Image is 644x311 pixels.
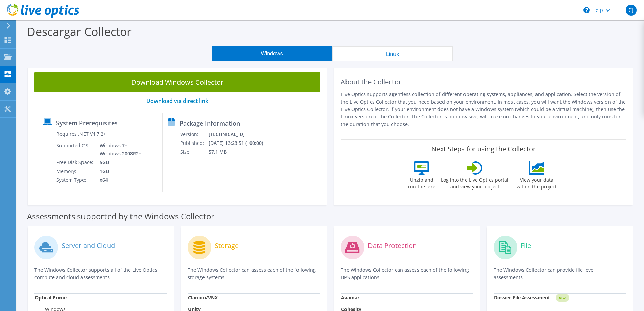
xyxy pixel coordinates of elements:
[188,266,320,281] p: The Windows Collector can assess each of the following storage systems.
[34,266,167,281] p: The Windows Collector supports all of the Live Optics compute and cloud assessments.
[208,130,272,139] td: [TECHNICAL_ID]
[56,158,95,167] td: Free Disk Space:
[180,148,208,156] td: Size:
[95,158,143,167] td: 5GB
[34,72,320,92] a: Download Windows Collector
[494,294,550,301] strong: Dossier File Assessment
[27,24,132,39] label: Descargar Collector
[208,139,272,148] td: [DATE] 13:23:51 (+00:00)
[56,176,95,184] td: System Type:
[332,46,453,61] button: Linux
[406,175,437,190] label: Unzip and run the .exe
[559,296,566,300] tspan: NEW!
[341,78,627,86] h2: About the Collector
[188,294,218,301] strong: Clariion/VNX
[512,175,561,190] label: View your data within the project
[180,139,208,148] td: Published:
[27,213,214,220] label: Assessments supported by the Windows Collector
[95,141,143,158] td: Windows 7+ Windows 2008R2+
[56,131,106,137] label: Requires .NET V4.7.2+
[212,46,332,61] button: Windows
[62,242,115,249] label: Server and Cloud
[583,7,590,13] svg: \n
[35,294,67,301] strong: Optical Prime
[368,242,417,249] label: Data Protection
[180,130,208,139] td: Version:
[56,119,118,126] label: System Prerequisites
[180,120,240,127] label: Package Information
[95,176,143,184] td: x64
[341,266,474,281] p: The Windows Collector can assess each of the following DPS applications.
[215,242,239,249] label: Storage
[208,148,272,156] td: 57.1 MB
[440,175,509,190] label: Log into the Live Optics portal and view your project
[56,141,95,158] td: Supported OS:
[56,167,95,176] td: Memory:
[521,242,531,249] label: File
[95,167,143,176] td: 1GB
[494,266,626,281] p: The Windows Collector can provide file level assessments.
[341,91,627,128] p: Live Optics supports agentless collection of different operating systems, appliances, and applica...
[626,5,637,16] span: CJ
[431,145,536,153] label: Next Steps for using the Collector
[341,294,359,301] strong: Avamar
[146,97,208,105] a: Download via direct link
